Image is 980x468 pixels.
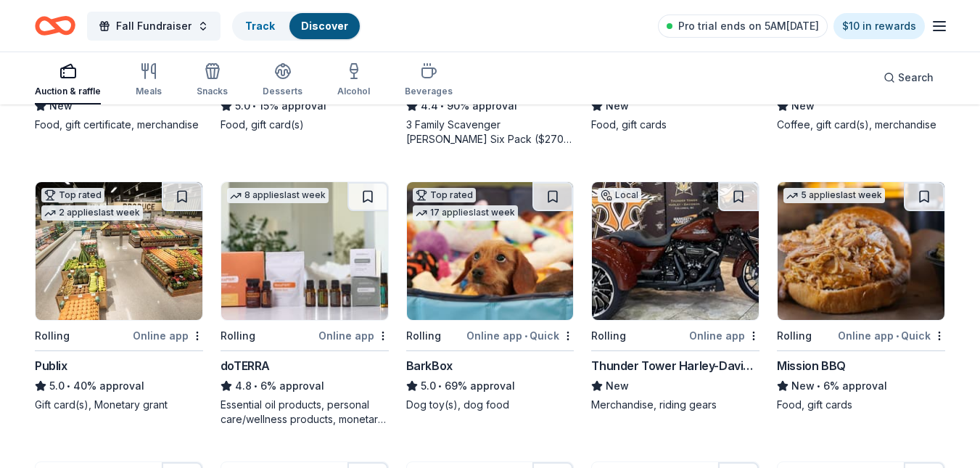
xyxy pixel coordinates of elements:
[606,377,629,395] span: New
[133,327,203,345] div: Online app
[41,188,104,202] div: Top rated
[791,377,815,395] span: New
[413,205,518,221] div: 17 applies last week
[252,100,256,112] span: •
[245,20,275,32] a: Track
[872,63,945,92] button: Search
[591,357,759,374] div: Thunder Tower Harley-Davidson
[406,398,575,412] div: Dog toy(s), dog food
[591,398,759,412] div: Merchandise, riding gears
[777,118,945,132] div: Coffee, gift card(s), merchandise
[406,327,441,345] div: Rolling
[406,118,575,147] div: 3 Family Scavenger [PERSON_NAME] Six Pack ($270 Value), 2 Date Night Scavenger [PERSON_NAME] Two ...
[777,327,812,345] div: Rolling
[783,188,885,203] div: 5 applies last week
[678,17,819,35] span: Pro trial ends on 5AM[DATE]
[49,377,65,395] span: 5.0
[777,398,945,412] div: Food, gift cards
[524,330,527,342] span: •
[777,377,945,395] div: 6% approval
[35,357,67,374] div: Publix
[263,57,302,104] button: Desserts
[777,357,846,374] div: Mission BBQ
[36,182,202,320] img: Image for Publix
[35,9,75,43] a: Home
[405,57,453,104] button: Beverages
[406,357,453,374] div: BarkBox
[35,57,101,104] button: Auction & raffle
[791,97,815,115] span: New
[221,181,389,427] a: Image for doTERRA8 applieslast weekRollingOnline appdoTERRA4.8•6% approvalEssential oil products,...
[592,182,759,320] img: Image for Thunder Tower Harley-Davidson
[263,86,302,97] div: Desserts
[591,118,759,132] div: Food, gift cards
[591,327,626,345] div: Rolling
[406,181,575,412] a: Image for BarkBoxTop rated17 applieslast weekRollingOnline app•QuickBarkBox5.0•69% approvalDog to...
[221,357,270,374] div: doTERRA
[87,12,221,41] button: Fall Fundraiser
[35,118,203,132] div: Food, gift certificate, merchandise
[235,97,250,115] span: 5.0
[406,377,575,395] div: 69% approval
[421,377,436,395] span: 5.0
[777,181,945,412] a: Image for Mission BBQ5 applieslast weekRollingOnline app•QuickMission BBQNew•6% approvalFood, gif...
[35,377,203,395] div: 40% approval
[136,57,162,104] button: Meals
[440,100,444,112] span: •
[41,205,143,221] div: 2 applies last week
[406,97,575,115] div: 90% approval
[221,327,255,345] div: Rolling
[778,182,944,320] img: Image for Mission BBQ
[136,86,162,97] div: Meals
[818,380,821,392] span: •
[232,12,361,41] button: TrackDiscover
[438,380,442,392] span: •
[898,69,934,86] span: Search
[116,17,192,35] span: Fall Fundraiser
[896,330,899,342] span: •
[318,327,389,345] div: Online app
[838,327,945,345] div: Online app Quick
[466,327,574,345] div: Online app Quick
[689,327,759,345] div: Online app
[413,188,476,202] div: Top rated
[254,380,258,392] span: •
[35,398,203,412] div: Gift card(s), Monetary grant
[197,86,228,97] div: Snacks
[227,188,329,203] div: 8 applies last week
[405,86,453,97] div: Beverages
[421,97,438,115] span: 4.4
[606,97,629,115] span: New
[35,181,203,412] a: Image for PublixTop rated2 applieslast weekRollingOnline appPublix5.0•40% approvalGift card(s), M...
[221,377,389,395] div: 6% approval
[833,13,925,39] a: $10 in rewards
[197,57,228,104] button: Snacks
[221,182,388,320] img: Image for doTERRA
[337,86,370,97] div: Alcohol
[221,118,389,132] div: Food, gift card(s)
[35,86,101,97] div: Auction & raffle
[658,15,828,38] a: Pro trial ends on 5AM[DATE]
[591,181,759,412] a: Image for Thunder Tower Harley-DavidsonLocalRollingOnline appThunder Tower Harley-DavidsonNewMerc...
[337,57,370,104] button: Alcohol
[301,20,348,32] a: Discover
[598,188,641,202] div: Local
[35,327,70,345] div: Rolling
[235,377,252,395] span: 4.8
[221,97,389,115] div: 15% approval
[221,398,389,427] div: Essential oil products, personal care/wellness products, monetary donations
[407,182,574,320] img: Image for BarkBox
[67,380,70,392] span: •
[49,97,73,115] span: New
